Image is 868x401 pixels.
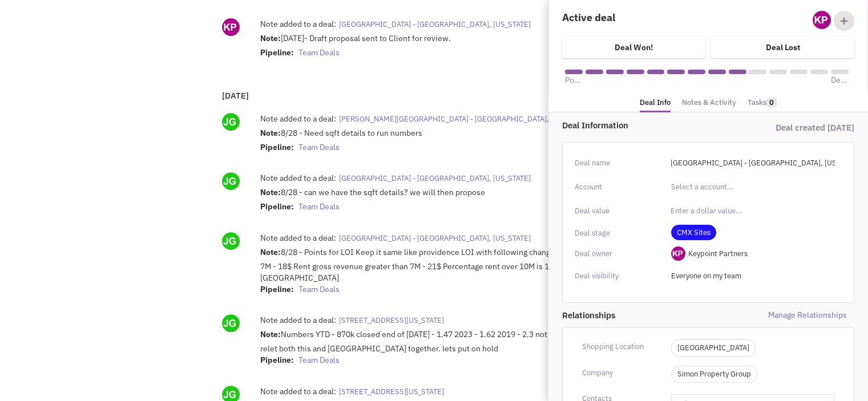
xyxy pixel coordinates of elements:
a: Notes & Activity [682,95,736,111]
label: Note added to a deal: [260,18,336,30]
img: jsdjpLiAYUaRK9fYpYFXFA.png [222,314,240,332]
img: jsdjpLiAYUaRK9fYpYFXFA.png [222,172,240,190]
strong: Note: [260,128,281,138]
div: Deal stage [575,226,664,241]
b: [DATE] [222,90,249,101]
strong: Pipeline: [260,142,294,152]
div: Deal name [575,156,664,171]
strong: Note: [260,33,281,43]
strong: Note: [260,329,281,339]
input: Enter a deal name... [664,154,842,172]
strong: Pipeline: [260,284,294,294]
label: Note added to a deal: [260,314,336,326]
div: Deal visibility [575,269,664,283]
a: Deal Info [640,95,671,113]
span: [PERSON_NAME][GEOGRAPHIC_DATA] - [GEOGRAPHIC_DATA], [US_STATE] [339,114,588,124]
div: Company [575,366,664,380]
span: 0 [766,98,777,107]
div: Shopping Location [575,339,664,354]
div: 8/28 - Points for LOI Keep it same like providence LOI with following changes Rent gross revenue ... [260,246,665,298]
div: Deal Information [562,119,708,131]
div: Deal created [DATE] [708,119,854,136]
strong: Pipeline: [260,201,294,212]
span: Manage Relationships [708,309,854,321]
strong: Note: [260,247,281,257]
input: Select a account... [671,178,769,196]
span: Potential Sites [565,74,583,86]
div: Deal value [575,204,664,218]
img: jsdjpLiAYUaRK9fYpYFXFA.png [222,232,240,250]
strong: Pipeline: [260,47,294,58]
img: jsdjpLiAYUaRK9fYpYFXFA.png [222,113,240,131]
a: Tasks [748,95,777,111]
span: [STREET_ADDRESS][US_STATE] [339,315,444,325]
input: Enter a dollar value... [664,202,842,220]
div: 8/28 - Need sqft details to run numbers [260,127,665,156]
span: CMX Sites [671,225,716,240]
span: [STREET_ADDRESS][US_STATE] [339,387,444,396]
span: [GEOGRAPHIC_DATA] - [GEOGRAPHIC_DATA], [US_STATE] [339,233,531,243]
div: [DATE]- Draft proposal sent to Client for review. [260,33,665,61]
div: Add Collaborator [834,11,854,31]
label: Note added to a deal: [260,386,336,397]
label: Note added to a deal: [260,232,336,244]
span: Team Deals [298,355,340,365]
strong: Pipeline: [260,355,294,365]
img: ny_GipEnDU-kinWYCc5EwQ.png [222,18,240,36]
span: [GEOGRAPHIC_DATA] - [GEOGRAPHIC_DATA], [US_STATE] [339,19,531,29]
span: Deal Won [831,74,849,86]
span: Relationships [562,309,708,321]
label: Note added to a deal: [260,172,336,184]
h4: Deal Won! [615,42,653,52]
h4: Active deal [562,11,701,24]
span: Team Deals [298,284,340,294]
a: [GEOGRAPHIC_DATA] [677,343,749,354]
div: Numbers YTD - 870k closed end of [DATE] - 1.47 2023 - 1.62 2019 - 2.3 not that great plus he is l... [260,329,665,368]
img: ny_GipEnDU-kinWYCc5EwQ.png [813,11,831,29]
p: Simon Property Group [671,366,757,383]
span: Team Deals [298,142,340,152]
span: Team Deals [298,47,340,58]
h4: Deal Lost [766,42,800,52]
div: 8/28 - can we have the sqft details? we will then propose [260,187,665,215]
span: [GEOGRAPHIC_DATA] - [GEOGRAPHIC_DATA], [US_STATE] [339,173,531,183]
strong: Note: [260,187,281,197]
span: Keypoint Partners [688,249,748,258]
div: Deal owner [575,246,664,261]
span: Team Deals [298,201,340,212]
div: Account [575,180,664,195]
label: Note added to a deal: [260,113,336,124]
input: Select a privacy option... [671,267,834,285]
